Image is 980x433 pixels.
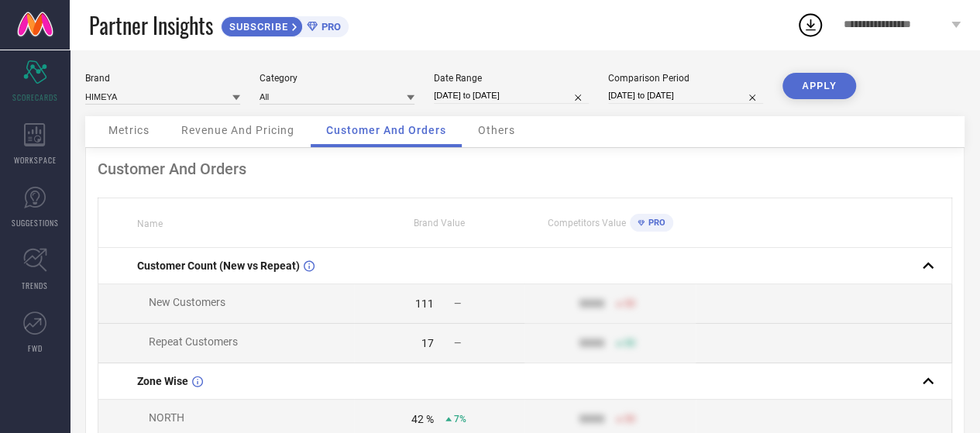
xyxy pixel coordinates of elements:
span: New Customers [149,296,225,308]
div: 111 [415,297,434,310]
span: PRO [645,218,665,228]
div: Date Range [434,73,589,84]
div: 17 [421,337,434,349]
span: 50 [624,298,635,309]
span: Customer And Orders [326,124,446,136]
div: 9999 [579,337,604,349]
div: 9999 [579,297,604,310]
span: PRO [318,21,341,33]
span: Others [478,124,515,136]
div: Category [260,73,414,84]
span: SCORECARDS [12,91,58,103]
div: Brand [85,73,240,84]
span: Name [137,218,163,229]
span: NORTH [149,411,184,424]
span: Repeat Customers [149,335,238,348]
span: SUBSCRIBE [222,21,292,33]
div: 9999 [579,413,604,425]
span: 7% [454,414,466,424]
span: Partner Insights [89,9,213,41]
input: Select comparison period [608,88,763,104]
input: Select date range [434,88,589,104]
div: Comparison Period [608,73,763,84]
span: Revenue And Pricing [181,124,294,136]
span: — [454,338,461,349]
a: SUBSCRIBEPRO [221,12,349,37]
span: TRENDS [22,280,48,291]
span: FWD [28,342,43,354]
span: — [454,298,461,309]
span: Brand Value [414,218,465,229]
div: Open download list [796,11,824,39]
span: 50 [624,338,635,349]
div: 42 % [411,413,434,425]
button: APPLY [782,73,856,99]
span: 50 [624,414,635,424]
span: Competitors Value [548,218,626,229]
span: Metrics [108,124,150,136]
span: Customer Count (New vs Repeat) [137,259,300,272]
span: WORKSPACE [14,154,57,166]
span: SUGGESTIONS [12,217,59,229]
span: Zone Wise [137,375,188,387]
div: Customer And Orders [98,160,952,178]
